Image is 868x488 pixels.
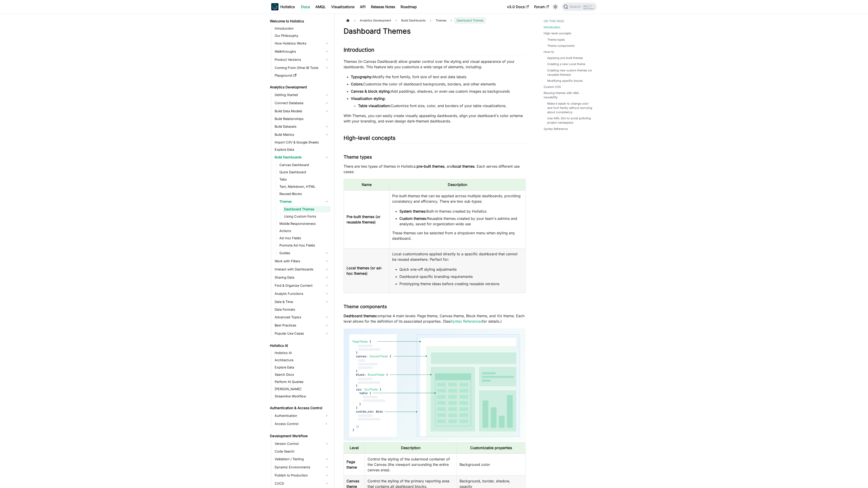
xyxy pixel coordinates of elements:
a: v3.0 Docs [504,3,531,10]
li: Customize font size, color, and borders of your table visualizations. [358,103,526,108]
a: Use AML Dict to avoid polluting project namespace [547,116,592,125]
button: Switch between dark and light mode (currently light mode) [552,3,559,10]
li: Add paddings, shadows, or even use custom images as backgrounds [351,89,526,94]
strong: local themes [453,164,474,169]
a: Dynamic Environments [273,464,330,471]
a: Guides [278,249,330,257]
td: Background color [457,453,525,476]
a: Custom CSS [544,85,561,89]
a: Theme types [547,38,565,42]
a: Modifying specific blocks [547,79,583,83]
a: Code Search [273,448,330,455]
a: API [357,3,368,10]
a: Find & Organize Content [273,282,330,289]
a: Architecture [273,357,330,363]
b: Name [362,182,372,187]
strong: Visualization styling: [351,96,386,101]
a: Reusing themes with AML reusability [544,91,594,99]
a: Sharing Data [273,274,330,281]
a: Streamline Workflow [273,393,330,399]
a: Build Data Models [273,108,330,115]
a: Build Metrics [273,131,330,138]
a: Product Versions [273,56,330,63]
a: Interact with Dashboards [273,266,330,273]
strong: Table visualization: [358,103,391,108]
a: Explore Data [273,146,330,153]
a: Visualizations [328,3,357,10]
h2: Introduction [344,47,526,55]
a: Docs [298,3,313,10]
a: Authentication [273,412,330,419]
b: Description [448,182,467,187]
li: Customize the color of dashboard backgrounds, borders, and other elements [351,81,526,87]
a: Import CSV & Google Sheets [273,139,330,145]
h3: Theme components [344,304,526,310]
a: Actions [278,228,330,234]
a: Version Control [273,440,330,447]
strong: Dashboard themes [344,314,376,318]
a: Syntax Reference [544,127,568,131]
a: Home page [344,17,352,24]
a: Build Relationships [273,116,330,122]
a: Access Control [273,420,322,427]
p: There are two types of themes in Holistics: , and . Each serves different use cases: [344,164,526,174]
a: Release Notes [368,3,398,10]
strong: Typography: [351,75,373,79]
a: Advanced Topics [273,314,330,321]
a: How Holistics Works [273,40,330,47]
a: Search Docs [273,371,330,378]
a: Data Formats [273,306,330,313]
a: Date & Time [273,298,330,305]
a: Quick Dashboard [278,169,330,175]
kbd: K [589,5,594,9]
span: Build Dashboards [399,17,428,24]
a: Text, Markdown, HTML [278,183,330,190]
a: Welcome to Holistics [269,18,330,24]
a: Applying pre-built themes [547,56,583,60]
a: Holistics AI [273,350,330,356]
a: Dashboard Themes [283,206,330,212]
a: Theme components [547,44,575,48]
span: Search [568,5,584,9]
a: Creating new custom themes (or reusable themes) [547,68,592,77]
li: Reusable themes created by your team's admins and analysts, saved for organization-wide use [399,216,523,227]
a: Introduction [273,25,330,32]
strong: Canvas & block styling: [351,89,391,94]
a: Walkthroughs [273,48,330,55]
p: Local customizations applied directly to a specific dashboard that cannot be reused elsewhere. Pe... [392,251,523,262]
b: Customizable properties [470,446,512,450]
strong: Colors: [351,82,363,86]
h1: Dashboard Themes [344,27,526,36]
a: Themes [278,198,330,205]
a: Roadmap [398,3,420,10]
a: Perform AI Queries [273,379,330,385]
a: Promote Ad-hoc Fields [278,242,330,249]
a: Canvas Dashboard [278,162,330,168]
li: Built-in themes created by Holistics [399,209,523,214]
a: Development Workflow [269,433,330,439]
li: Dashboard-specific branding requirements [399,274,523,279]
p: These themes can be selected from a dropdown menu when styling any dashboard. [392,230,523,241]
a: Reused Blocks [278,191,330,197]
a: Syntax References [451,319,482,324]
nav: Docs sidebar [267,14,335,488]
a: Popular Use Cases [273,330,330,337]
a: CI/CD [273,480,330,487]
p: Themes (in Canvas Dashboard) allow greater control over the styling and visual appearance of your... [344,59,526,70]
strong: pre-built themes [417,164,444,169]
a: Best Practices [273,322,330,329]
a: Build Datasets [273,123,330,130]
h3: Theme types [344,154,526,160]
a: Holistics AI [269,343,330,349]
a: Using Custom Fonts [283,213,330,220]
a: Explore Data [273,364,330,371]
a: Authentication & Access Control [269,405,330,411]
img: Holistics [271,3,278,10]
p: Pre-built themes that can be applied across multiple dashboards, providing consistency and effici... [392,193,523,204]
a: Forum [531,3,552,10]
img: Themes components [344,328,526,441]
a: Coming From Other BI Tools [273,64,330,71]
a: High-level concepts [544,31,571,35]
b: Page theme [347,460,357,469]
span: Themes [433,17,449,24]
